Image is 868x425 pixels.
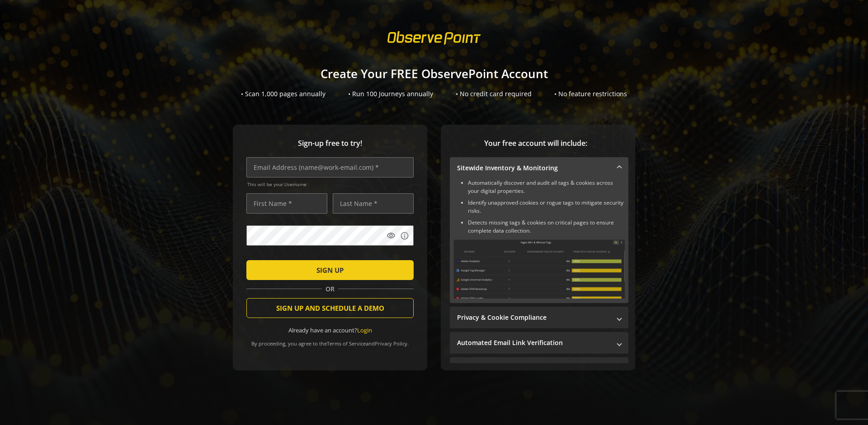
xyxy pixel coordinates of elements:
[457,163,610,173] mat-panel-title: Sitewide Inventory & Monitoring
[457,338,610,347] mat-panel-title: Automated Email Link Verification
[247,181,414,187] span: This will be your Username
[316,262,344,278] span: SIGN UP
[246,260,414,280] button: SIGN UP
[468,199,625,215] li: Identify unapproved cookies or rogue tags to mitigate security risks.
[276,300,384,316] span: SIGN UP AND SCHEDULE A DEMO
[387,231,396,240] mat-icon: visibility
[333,193,414,214] input: Last Name *
[400,231,409,240] mat-icon: info
[456,89,532,98] div: • No credit card required
[375,340,407,347] a: Privacy Policy
[348,89,433,98] div: • Run 100 Journeys annually
[246,138,414,149] span: Sign-up free to try!
[468,179,625,195] li: Automatically discover and audit all tags & cookies across your digital properties.
[453,239,625,299] img: Sitewide Inventory & Monitoring
[450,357,628,379] mat-expansion-panel-header: Performance Monitoring with Web Vitals
[450,138,622,149] span: Your free account will include:
[450,332,628,354] mat-expansion-panel-header: Automated Email Link Verification
[457,313,610,322] mat-panel-title: Privacy & Cookie Compliance
[450,307,628,328] mat-expansion-panel-header: Privacy & Cookie Compliance
[450,157,628,179] mat-expansion-panel-header: Sitewide Inventory & Monitoring
[246,298,414,318] button: SIGN UP AND SCHEDULE A DEMO
[554,89,627,98] div: • No feature restrictions
[246,334,414,347] div: By proceeding, you agree to the and .
[246,326,414,335] div: Already have an account?
[327,340,366,347] a: Terms of Service
[322,285,338,294] span: OR
[450,179,628,303] div: Sitewide Inventory & Monitoring
[246,193,327,214] input: First Name *
[241,89,325,98] div: • Scan 1,000 pages annually
[468,219,625,235] li: Detects missing tags & cookies on critical pages to ensure complete data collection.
[246,157,414,177] input: Email Address (name@work-email.com) *
[357,326,372,334] a: Login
